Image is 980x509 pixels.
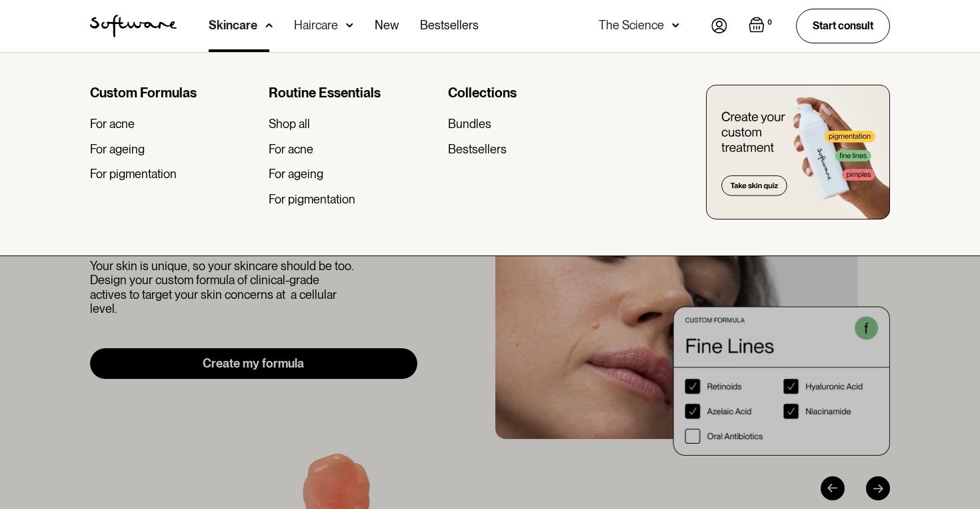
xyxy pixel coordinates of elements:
img: arrow down [672,19,679,32]
a: Bestsellers [448,142,616,157]
a: home [90,15,177,37]
a: For acne [90,117,258,131]
a: For pigmentation [90,167,258,181]
div: For acne [269,142,313,157]
a: Start consult [796,9,890,43]
img: Software Logo [90,15,177,37]
img: arrow down [265,19,273,32]
a: Open empty cart [749,17,775,35]
div: For ageing [90,142,145,157]
div: For pigmentation [269,192,355,207]
div: For acne [90,117,135,131]
div: 0 [765,17,775,29]
a: For ageing [269,167,437,181]
div: Collections [448,85,616,101]
div: Skincare [209,19,257,32]
a: For ageing [90,142,258,157]
div: The Science [599,19,664,32]
img: create you custom treatment bottle [706,85,890,219]
div: Bundles [448,117,491,131]
div: Routine Essentials [269,85,437,101]
div: Bestsellers [448,142,507,157]
a: Bundles [448,117,616,131]
div: Shop all [269,117,310,131]
div: For ageing [269,167,323,181]
a: For acne [269,142,437,157]
img: arrow down [346,19,353,32]
a: Shop all [269,117,437,131]
a: For pigmentation [269,192,437,207]
div: Custom Formulas [90,85,258,101]
div: For pigmentation [90,167,177,181]
div: Haircare [294,19,338,32]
